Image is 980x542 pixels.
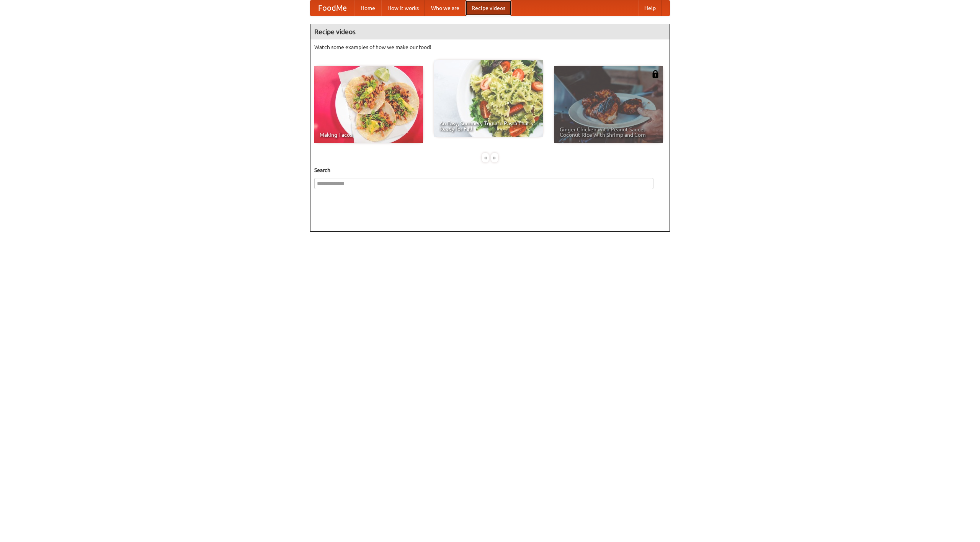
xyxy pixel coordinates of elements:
a: An Easy, Summery Tomato Pasta That's Ready for Fall [434,60,543,137]
a: How it works [381,0,425,16]
a: Help [638,0,662,16]
span: Making Tacos [320,132,418,138]
div: » [491,153,498,162]
img: 483408.png [652,70,659,78]
div: « [482,153,489,162]
h4: Recipe videos [310,24,670,39]
a: Who we are [425,0,465,16]
a: FoodMe [310,0,354,16]
a: Recipe videos [465,0,511,16]
a: Home [354,0,381,16]
a: Making Tacos [314,66,423,143]
span: An Easy, Summery Tomato Pasta That's Ready for Fall [439,121,537,131]
p: Watch some examples of how we make our food! [314,43,666,51]
h5: Search [314,166,666,174]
